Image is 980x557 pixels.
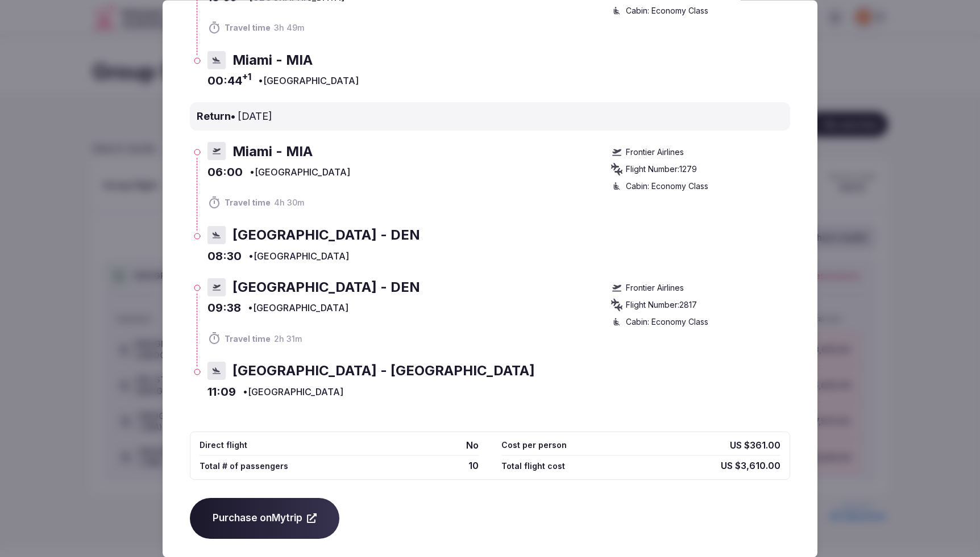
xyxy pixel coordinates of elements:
[232,142,313,161] span: Miami - MIA
[610,162,790,176] div: Flight Number: 1279
[248,302,348,315] span: • [GEOGRAPHIC_DATA]
[250,166,350,179] span: • [GEOGRAPHIC_DATA]
[225,23,271,34] span: Travel time
[243,386,343,398] span: • [GEOGRAPHIC_DATA]
[200,440,247,451] span: Direct flight
[610,181,790,192] div: Cabin: Economy Class
[232,51,313,70] span: Miami - MIA
[190,498,339,539] span: Purchase on Mytrip
[190,498,790,539] a: Purchase onMytrip
[248,250,349,262] span: • [GEOGRAPHIC_DATA]
[207,248,242,264] span: 08:30
[207,165,243,181] span: 06:00
[242,71,251,83] span: +1
[232,278,420,297] span: [GEOGRAPHIC_DATA] - DEN
[468,460,479,472] span: 10
[232,226,420,245] span: [GEOGRAPHIC_DATA] - DEN
[610,146,790,158] div: Frontier Airlines
[207,73,251,89] span: 00:44
[207,300,241,316] span: 09:38
[610,298,790,312] div: Flight Number: 2817
[274,198,304,209] span: 4h 30m
[207,384,236,400] span: 11:09
[190,103,790,131] div: return •
[501,440,567,451] span: Cost per person
[238,111,272,123] span: [DATE]
[610,282,790,294] div: Frontier Airlines
[258,75,359,87] span: • [GEOGRAPHIC_DATA]
[466,439,479,452] span: No
[225,333,271,345] span: Travel time
[610,6,790,17] div: Cabin: Economy Class
[730,439,780,452] span: US $361.00
[610,316,790,328] div: Cabin: Economy Class
[501,460,565,472] span: Total flight cost
[274,23,304,34] span: 3h 49m
[274,333,302,345] span: 2h 31m
[232,362,535,381] span: [GEOGRAPHIC_DATA] - [GEOGRAPHIC_DATA]
[225,198,271,209] span: Travel time
[721,460,780,472] span: US $3,610.00
[200,460,288,472] span: Total # of passengers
